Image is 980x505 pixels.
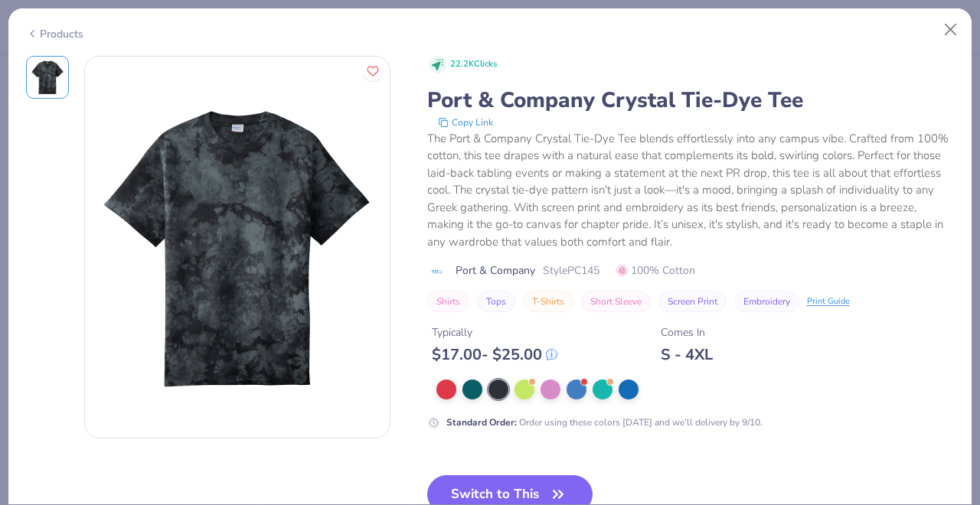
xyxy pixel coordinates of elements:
span: 100% Cotton [616,262,695,279]
div: Products [26,26,83,42]
button: Embroidery [734,291,799,312]
div: S - 4XL [661,345,713,364]
img: Front [29,59,66,96]
span: Port & Company [456,262,535,279]
button: Shirts [427,291,469,312]
div: Typically [432,324,557,340]
button: Short Sleeve [581,291,651,312]
div: Port & Company Crystal Tie-Dye Tee [427,86,955,115]
div: Comes In [661,324,713,340]
div: $ 17.00 - $ 25.00 [432,345,557,364]
button: Close [936,15,965,44]
div: Print Guide [807,295,850,308]
button: Screen Print [658,291,727,312]
span: Style PC145 [543,262,599,279]
button: Like [363,61,383,81]
button: Tops [477,291,515,312]
img: brand logo [427,266,448,278]
div: The Port & Company Crystal Tie-Dye Tee blends effortlessly into any campus vibe. Crafted from 100... [427,130,955,251]
img: Front [85,95,390,399]
button: T-Shirts [523,291,573,312]
span: 22.2K Clicks [450,58,497,71]
button: copy to clipboard [433,115,498,130]
strong: Standard Order : [446,416,517,428]
div: Order using these colors [DATE] and we’ll delivery by 9/10. [446,415,763,429]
